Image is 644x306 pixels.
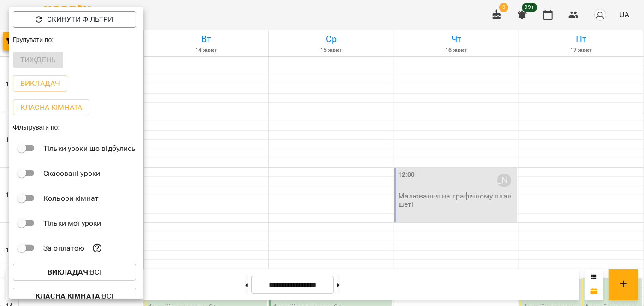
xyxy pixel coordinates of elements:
b: Класна кімната : [36,292,102,300]
b: Викладач : [48,268,90,276]
button: Класна кімната:Всі [13,288,136,305]
p: Скинути фільтри [47,14,113,25]
p: Тільки уроки що відбулись [43,143,136,154]
p: Всі [48,267,101,278]
p: За оплатою [43,243,84,254]
p: Скасовані уроки [43,168,100,179]
button: Викладач [13,75,67,92]
p: Тільки мої уроки [43,218,101,229]
button: Викладач:Всі [13,264,136,281]
div: Групувати по: [9,31,143,48]
p: Класна кімната [20,102,82,113]
p: Всі [36,291,113,302]
p: Викладач [20,78,60,89]
div: Фільтрувати по: [9,119,143,136]
button: Скинути фільтри [13,11,136,28]
button: Класна кімната [13,99,89,116]
p: Кольори кімнат [43,193,99,204]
